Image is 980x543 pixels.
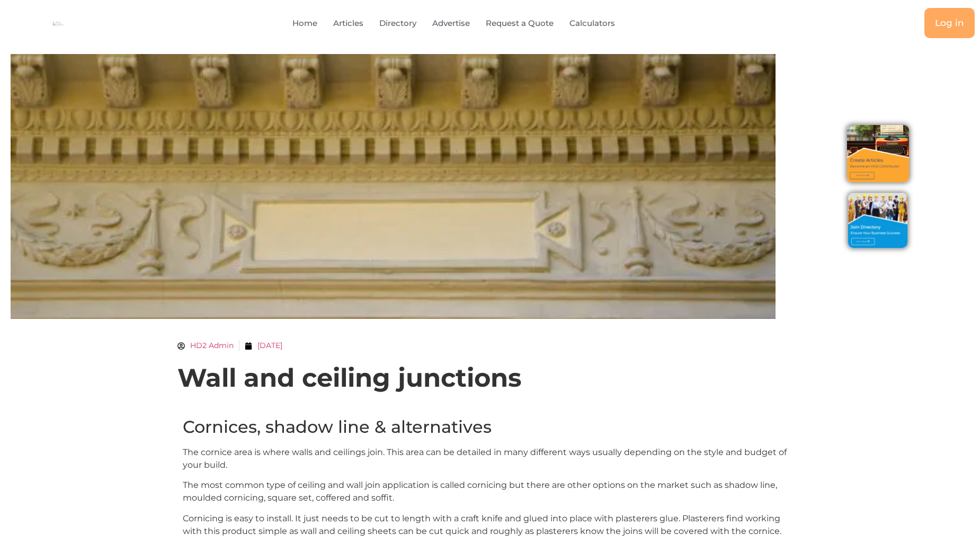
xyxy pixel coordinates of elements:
[333,11,363,35] a: Articles
[183,446,797,471] p: The cornice area is where walls and ceilings join. This area can be detailed in many different wa...
[199,11,733,35] nav: Menu
[257,341,282,350] time: [DATE]
[183,512,797,538] p: Cornicing is easy to install. It just needs to be cut to length with a craft knife and glued into...
[432,11,470,35] a: Advertise
[245,340,282,351] a: [DATE]
[379,11,416,35] a: Directory
[569,11,615,35] a: Calculators
[292,11,317,35] a: Home
[847,125,909,183] img: Create Articles
[935,19,964,28] span: Log in
[11,54,776,319] img: Wall & Ceiling Cornice
[177,340,234,351] a: HD2 Admin
[185,340,234,351] span: HD2 Admin
[183,417,797,437] h2: Cornices, shadow line & alternatives
[183,479,797,504] p: The most common type of ceiling and wall join application is called cornicing but there are other...
[177,362,803,394] h1: Wall and ceiling junctions
[848,193,907,248] img: Join Directory
[924,8,975,38] a: Log in
[486,11,554,35] a: Request a Quote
